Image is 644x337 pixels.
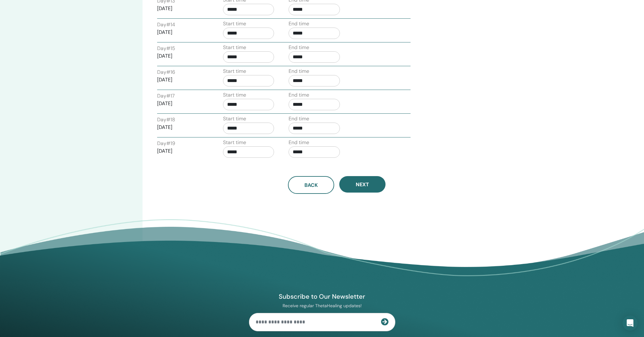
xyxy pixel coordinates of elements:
[223,139,246,146] label: Start time
[289,67,309,75] label: End time
[157,52,208,60] p: [DATE]
[157,45,175,52] label: Day # 15
[289,44,309,51] label: End time
[249,292,395,301] h4: Subscribe to Our Newsletter
[288,176,334,194] button: Back
[289,139,309,146] label: End time
[339,176,386,193] button: Next
[356,181,369,188] span: Next
[289,115,309,123] label: End time
[157,92,175,100] label: Day # 17
[304,182,318,188] span: Back
[223,20,246,28] label: Start time
[157,147,208,155] p: [DATE]
[223,67,246,75] label: Start time
[622,315,638,331] div: Open Intercom Messenger
[157,5,208,12] p: [DATE]
[289,91,309,99] label: End time
[157,76,208,84] p: [DATE]
[223,115,246,123] label: Start time
[157,21,175,29] label: Day # 14
[157,116,175,124] label: Day # 18
[223,91,246,99] label: Start time
[157,100,208,107] p: [DATE]
[157,29,208,36] p: [DATE]
[223,44,246,51] label: Start time
[289,20,309,28] label: End time
[249,303,395,308] p: Receive regular ThetaHealing updates!
[157,140,175,147] label: Day # 19
[157,68,175,76] label: Day # 16
[157,124,208,131] p: [DATE]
